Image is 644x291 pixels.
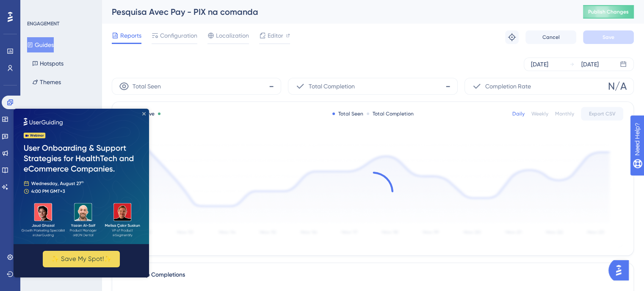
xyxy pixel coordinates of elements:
[608,80,627,93] span: N/A
[309,81,355,91] span: Total Completion
[216,30,249,41] span: Localization
[583,5,634,19] button: Publish Changes
[581,59,599,69] div: [DATE]
[588,8,629,15] span: Publish Changes
[583,30,634,44] button: Save
[531,59,548,69] div: [DATE]
[27,74,66,90] button: Themes
[512,110,525,117] div: Daily
[367,110,414,117] div: Total Completion
[27,20,59,27] div: ENGAGEMENT
[129,3,132,7] div: Close Preview
[608,258,634,283] iframe: UserGuiding AI Assistant Launcher
[589,110,616,117] span: Export CSV
[20,2,53,12] span: Need Help?
[268,30,283,41] span: Editor
[133,81,161,91] span: Total Seen
[27,56,69,71] button: Hotspots
[485,81,531,91] span: Completion Rate
[525,30,576,44] button: Cancel
[120,30,141,41] span: Reports
[555,110,574,117] div: Monthly
[27,37,54,52] button: Guides
[122,270,185,280] div: Total Step Completions
[112,6,562,18] div: Pesquisa Avec Pay - PIX na comanda
[581,107,623,121] button: Export CSV
[160,30,197,41] span: Configuration
[542,34,560,41] span: Cancel
[269,80,274,93] span: -
[332,110,363,117] div: Total Seen
[603,34,614,41] span: Save
[29,142,106,159] button: ✨ Save My Spot!✨
[531,110,548,117] div: Weekly
[445,80,451,93] span: -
